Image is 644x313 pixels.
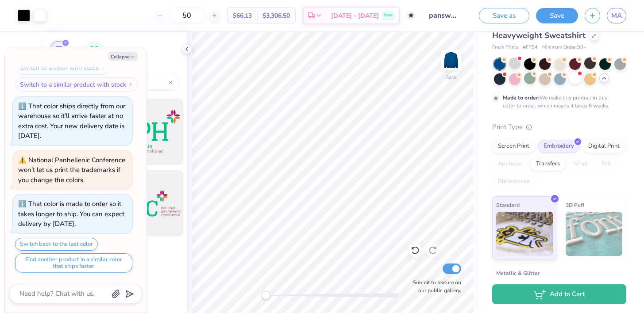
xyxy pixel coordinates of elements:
[262,291,270,300] div: Accessibility label
[536,8,578,23] button: Save
[55,46,62,53] img: Greek Marks Image
[233,11,252,20] span: $66.13
[170,8,204,23] input: – –
[568,157,593,171] div: Vinyl
[492,122,626,132] div: Print Type
[492,157,528,171] div: Applique
[492,284,626,304] button: Add to Cart
[128,82,133,87] img: Switch to a similar product with stock
[18,199,124,228] div: That color is made to order so it takes longer to ship. You can expect delivery by [DATE].
[15,238,98,251] button: Switch back to the last color
[81,41,108,67] div: filter for Greek Letters
[18,102,125,141] div: That color ships directly from our warehouse so it’ll arrive faster at no extra cost. Your new de...
[479,8,529,23] button: Save as
[445,73,457,81] div: Back
[18,156,125,184] div: National Panhellenic Conference won’t let us print the trademarks if you change the colors.
[503,94,540,101] strong: Made to order:
[566,212,623,256] img: 3D Puff
[46,41,71,67] div: filter for Greek Marks
[530,157,566,171] div: Transfers
[331,11,379,20] span: [DATE] - [DATE]
[607,8,626,23] a: MA
[90,46,99,54] img: Greek Letters Image
[408,279,461,294] label: Submit to feature on our public gallery.
[496,212,553,256] img: Standard
[15,253,132,273] button: Find another product in a similar color that ships faster
[523,44,538,51] span: # FP94
[611,11,622,21] span: MA
[492,140,535,153] div: Screen Print
[442,51,460,69] img: Back
[384,12,393,19] span: Free
[566,200,584,210] span: 3D Puff
[496,200,520,210] span: Standard
[108,52,138,61] button: Collapse
[496,268,540,278] span: Metallic & Glitter
[46,41,71,67] button: filter button
[100,65,106,70] img: Switch to a color with stock
[422,7,466,24] input: Untitled Design
[596,157,617,171] div: Foil
[582,140,625,153] div: Digital Print
[538,140,580,153] div: Embroidery
[492,175,535,188] div: Rhinestones
[81,41,108,67] button: filter button
[15,77,138,92] button: Switch to a similar product with stock
[492,44,518,51] span: Fresh Prints
[503,94,612,110] div: We make this product in this color to order, which means it takes 8 weeks.
[262,11,290,20] span: $3,306.50
[542,44,586,51] span: Minimum Order: 50 +
[15,61,111,75] button: Switch to a color with stock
